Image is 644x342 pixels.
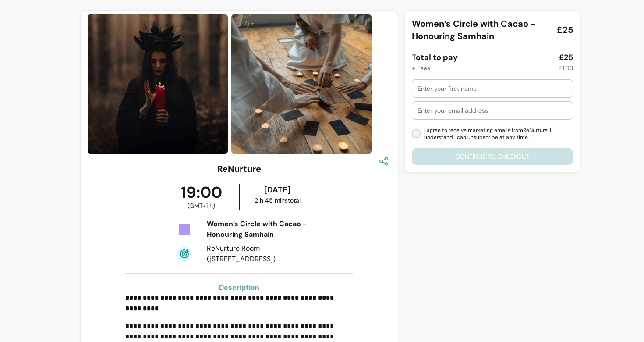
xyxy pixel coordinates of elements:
[125,282,353,293] h3: Description
[207,243,313,264] div: ReNurture Room ([STREET_ADDRESS])
[88,14,228,154] img: https://d3pz9znudhj10h.cloudfront.net/25a037f8-9cc8-4639-80c8-1c668bb79d02
[217,163,261,175] h3: ReNurture
[242,184,313,196] div: [DATE]
[163,184,239,210] div: 19:00
[418,106,567,115] input: Enter your email address
[559,64,573,72] div: £1.03
[188,201,215,210] span: ( GMT+1 h )
[412,51,458,64] div: Total to pay
[412,18,550,42] span: Women’s Circle with Cacao - Honouring Samhain
[418,84,567,93] input: Enter your first name
[557,24,573,36] span: £25
[207,219,313,240] div: Women’s Circle with Cacao - Honouring Samhain
[231,14,372,154] img: https://d3pz9znudhj10h.cloudfront.net/13aa36bc-8fe8-4e7b-900c-27f898a465de
[177,222,191,236] img: Tickets Icon
[559,51,573,64] div: £25
[412,64,430,72] div: + Fees
[242,196,313,205] div: 2 h 45 mins total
